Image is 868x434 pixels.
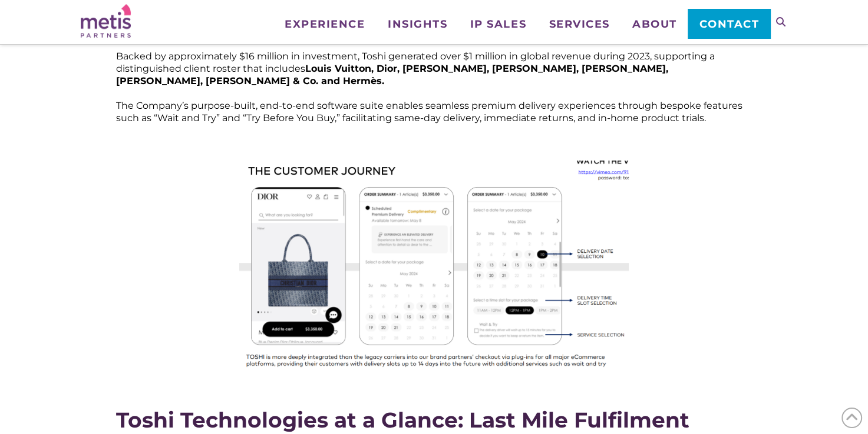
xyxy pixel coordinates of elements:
[285,19,365,29] span: Experience
[388,19,447,29] span: Insights
[116,51,715,74] span: Backed by approximately $16 million in investment, Toshi generated over $1 million in global reve...
[81,4,131,38] img: Metis Partners
[688,9,770,38] a: Contact
[116,63,668,86] span: Louis Vuitton, Dior, [PERSON_NAME], [PERSON_NAME], [PERSON_NAME], [PERSON_NAME], [PERSON_NAME] & ...
[632,19,677,29] span: About
[699,19,759,29] span: Contact
[470,19,526,29] span: IP Sales
[239,161,629,370] img: Image
[116,100,742,123] span: The Company’s purpose-built, end-to-end software suite enables seamless premium delivery experien...
[549,19,609,29] span: Services
[841,408,862,428] span: Back to Top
